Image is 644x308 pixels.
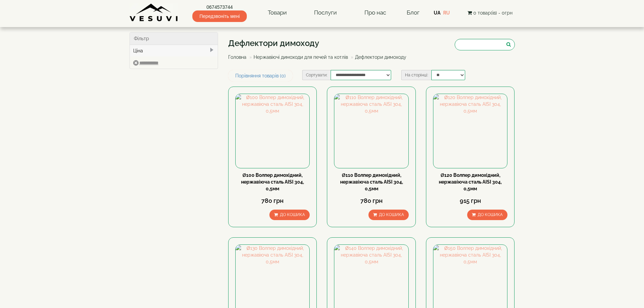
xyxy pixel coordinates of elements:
button: До кошика [467,210,507,220]
div: 915 грн [433,196,507,205]
a: Ø100 Волпер димохідний, нержавіюча сталь AISI 304, 0,5мм [241,172,304,191]
a: Ø120 Волпер димохідний, нержавіюча сталь AISI 304, 0,5мм [439,172,502,191]
div: 780 грн [235,196,310,205]
a: 0674573744 [192,4,247,10]
a: RU [443,10,450,16]
span: Передзвоніть мені [192,10,247,22]
label: Сортувати: [302,70,331,80]
button: До кошика [269,210,310,220]
a: Товари [261,5,293,21]
img: Ø110 Волпер димохідний, нержавіюча сталь AISI 304, 0,5мм [334,94,408,168]
a: Нержавіючі димоходи для печей та котлів [254,54,348,60]
button: До кошика [368,210,409,220]
a: Про нас [358,5,393,21]
span: До кошика [478,212,503,217]
a: Блог [407,9,420,16]
h1: Дефлектори димоходу [228,39,411,48]
span: До кошика [379,212,404,217]
label: На сторінці: [401,70,431,80]
img: Завод VESUVI [129,3,178,22]
a: Послуги [307,5,343,21]
span: До кошика [280,212,305,217]
a: Порівняння товарів (0) [228,70,293,81]
div: Фільтр [130,32,218,45]
div: Ціна [130,45,218,56]
a: Головна [228,54,246,60]
div: 780 грн [334,196,408,205]
button: 0 товар(ів) - 0грн [466,9,515,17]
a: Ø110 Волпер димохідний, нержавіюча сталь AISI 304, 0,5мм [340,172,403,191]
li: Дефлектори димоходу [349,54,406,61]
img: Ø120 Волпер димохідний, нержавіюча сталь AISI 304, 0,5мм [433,94,507,168]
img: Ø100 Волпер димохідний, нержавіюча сталь AISI 304, 0,5мм [236,94,309,168]
span: 0 товар(ів) - 0грн [473,10,512,16]
a: UA [434,10,440,16]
